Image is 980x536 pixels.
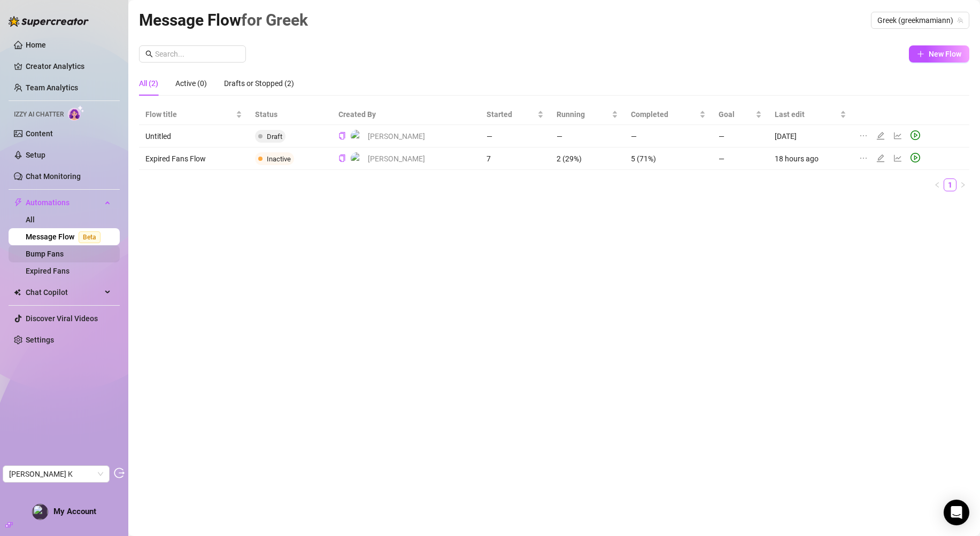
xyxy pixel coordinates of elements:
[934,182,940,188] span: left
[175,77,207,89] div: Active (0)
[550,125,624,147] td: —
[480,125,550,147] td: —
[480,104,550,125] th: Started
[68,105,84,121] img: AI Chatter
[14,198,22,207] span: thunderbolt
[338,132,345,139] span: copy
[26,58,111,75] a: Creator Analytics
[26,267,70,275] a: Expired Fans
[909,45,969,63] button: New Flow
[944,179,956,191] a: 1
[859,154,868,162] span: ellipsis
[956,178,969,191] li: Next Page
[26,172,81,181] a: Chat Monitoring
[768,104,853,125] th: Last edit
[249,104,333,125] th: Status
[957,17,963,24] span: team
[631,108,697,120] span: Completed
[960,182,966,188] span: right
[876,154,885,162] span: edit
[557,108,609,120] span: Running
[14,289,21,296] img: Chat Copilot
[712,104,768,125] th: Goal
[33,504,48,519] img: profilePics%2FmWXDcTzV7QP21bvqg9zBsGEyu7P2.jpeg
[14,110,64,120] span: Izzy AI Chatter
[487,108,535,120] span: Started
[267,133,282,141] span: Draft
[338,154,345,162] button: Copy Teammate ID
[893,154,902,162] span: line-chart
[929,50,961,58] span: New Flow
[26,336,54,344] a: Settings
[114,468,125,478] span: logout
[956,178,969,191] button: right
[5,521,13,529] span: build
[876,131,885,140] span: edit
[26,215,35,224] a: All
[624,147,712,170] td: 5 (71%)
[26,314,98,323] a: Discover Viral Videos
[139,147,249,170] td: Expired Fans Flow
[145,50,153,58] span: search
[917,50,924,58] span: plus
[480,147,550,170] td: 7
[712,147,768,170] td: —
[139,77,158,89] div: All (2)
[550,104,624,125] th: Running
[139,7,308,33] article: Message Flow
[368,130,425,142] span: [PERSON_NAME]
[338,132,345,140] button: Copy Teammate ID
[944,178,956,191] li: 1
[719,108,753,120] span: Goal
[139,104,249,125] th: Flow title
[139,125,249,147] td: Untitled
[9,16,89,27] img: logo-BBDzfeDw.svg
[26,284,102,301] span: Chat Copilot
[910,153,920,162] span: play-circle
[26,194,102,211] span: Automations
[26,41,46,49] a: Home
[944,500,969,525] div: Open Intercom Messenger
[910,130,920,140] span: play-circle
[26,151,45,159] a: Setup
[931,178,944,191] button: left
[9,466,103,482] span: Alva K
[338,154,345,161] span: copy
[768,147,853,170] td: 18 hours ago
[26,83,78,92] a: Team Analytics
[26,129,53,138] a: Content
[712,125,768,147] td: —
[155,48,240,60] input: Search...
[79,231,101,243] span: Beta
[768,125,853,147] td: [DATE]
[368,153,425,165] span: [PERSON_NAME]
[859,131,868,140] span: ellipsis
[53,507,96,516] span: My Account
[893,131,902,140] span: line-chart
[550,147,624,170] td: 2 (29%)
[26,232,105,241] a: Message FlowBeta
[624,104,712,125] th: Completed
[224,77,294,89] div: Drafts or Stopped (2)
[267,155,291,163] span: Inactive
[775,108,838,120] span: Last edit
[332,104,480,125] th: Created By
[931,178,944,191] li: Previous Page
[624,125,712,147] td: —
[351,152,363,165] img: Alva K
[241,11,308,29] span: for Greek
[26,250,64,258] a: Bump Fans
[145,108,234,120] span: Flow title
[351,130,363,142] img: Alva K
[877,12,963,28] span: Greek (greekmamiann)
